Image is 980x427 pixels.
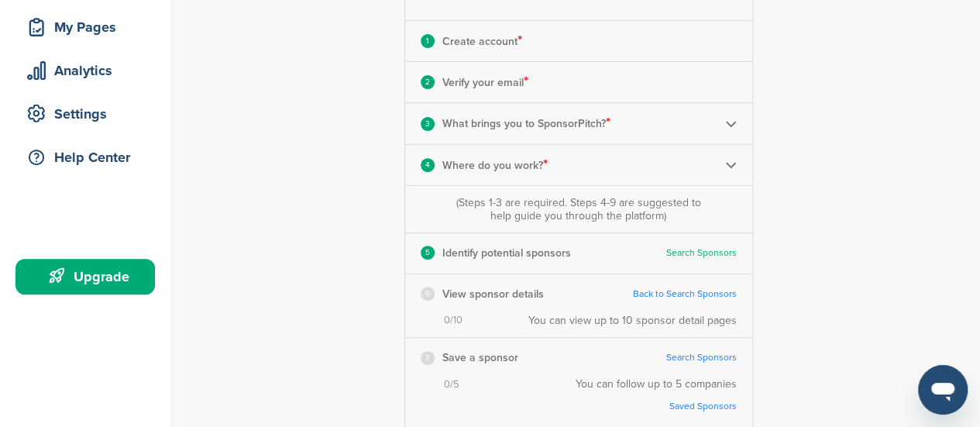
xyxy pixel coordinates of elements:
[442,284,544,304] p: View sponsor details
[666,247,737,259] a: Search Sponsors
[421,34,435,48] div: 1
[725,159,737,170] img: Checklist arrow 2
[421,246,435,260] div: 5
[576,377,737,422] div: You can follow up to 5 companies
[421,158,435,172] div: 4
[442,243,571,263] p: Identify potential sponsors
[442,72,528,92] p: Verify your email
[444,378,459,391] span: 0/5
[15,9,155,45] a: My Pages
[15,139,155,175] a: Help Center
[421,351,435,365] div: 7
[421,287,435,301] div: 6
[528,314,737,327] div: You can view up to 10 sponsor detail pages
[452,196,704,222] div: (Steps 1-3 are required. Steps 4-9 are suggested to help guide you through the platform)
[442,155,548,175] p: Where do you work?
[23,57,155,84] div: Analytics
[444,314,462,327] span: 0/10
[442,348,518,367] p: Save a sponsor
[421,117,435,131] div: 3
[633,288,737,300] a: Back to Search Sponsors
[442,31,522,51] p: Create account
[15,53,155,88] a: Analytics
[23,263,155,291] div: Upgrade
[23,100,155,128] div: Settings
[442,113,610,133] p: What brings you to SponsorPitch?
[918,365,968,415] iframe: Button to launch messaging window
[23,13,155,41] div: My Pages
[421,75,435,89] div: 2
[666,352,737,363] a: Search Sponsors
[15,259,155,294] a: Upgrade
[15,96,155,132] a: Settings
[591,401,737,412] a: Saved Sponsors
[23,143,155,171] div: Help Center
[725,118,737,129] img: Checklist arrow 2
